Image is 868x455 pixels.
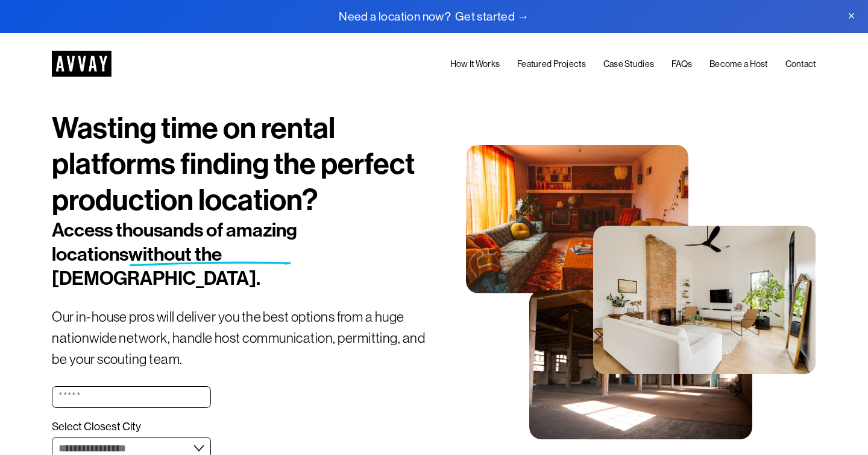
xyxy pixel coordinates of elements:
h1: Wasting time on rental platforms finding the perfect production location? [52,110,434,218]
a: Case Studies [603,57,655,72]
a: Featured Projects [517,57,586,72]
img: AVVAY - The First Nationwide Location Scouting Co. [52,51,112,77]
h2: Access thousands of amazing locations [52,218,370,290]
span: Select Closest City [52,420,141,434]
a: How It Works [450,57,500,72]
a: Become a Host [709,57,768,72]
a: Contact [785,57,816,72]
a: FAQs [671,57,692,72]
p: Our in-house pros will deliver you the best options from a huge nationwide network, handle host c... [52,307,434,369]
span: without the [DEMOGRAPHIC_DATA]. [52,243,260,290]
